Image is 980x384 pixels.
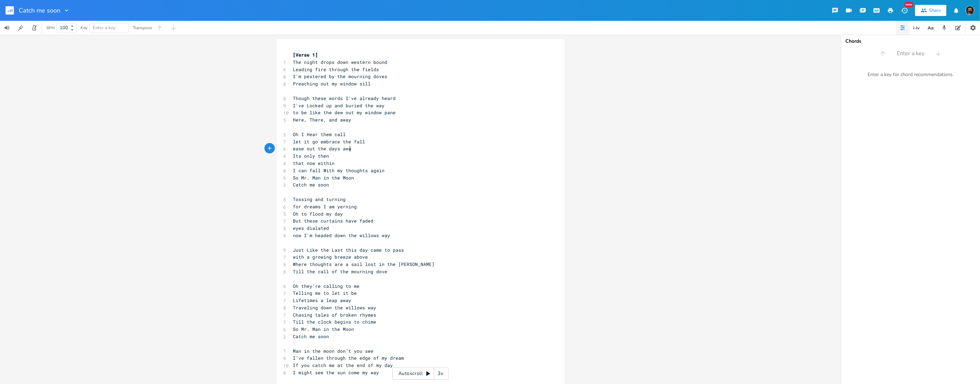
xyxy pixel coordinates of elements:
[904,2,913,7] div: New
[293,211,343,217] span: Oh to flood my day
[897,4,911,17] button: New
[293,196,346,202] span: Tossing and turning
[81,26,87,30] div: Key
[293,139,365,145] span: let it go embrace the fall
[293,117,352,123] span: Here, There, and away
[293,218,374,224] span: But these curtains have faded
[897,50,924,58] span: Enter a key
[293,362,393,368] span: If you catch me at the end of my day
[47,26,54,30] div: BPM
[293,145,352,152] span: ease out the days awa
[293,232,390,239] span: now I'm headed down the willows way
[19,7,60,14] span: Catch me soon
[293,102,385,109] span: I've Locked up and buried the way
[293,225,329,231] span: eyes dialated
[293,153,329,159] span: Its only then
[293,268,388,275] span: Till the call of the mourning dove
[293,369,379,376] span: I might see the sun come my way
[293,312,377,318] span: Chasing tales of broken rhymes
[293,109,396,116] span: to be like the dew out my window pane
[293,254,368,260] span: with a growing breeze above
[965,6,974,15] img: Elijah Ballard
[293,348,374,354] span: Man in the moon don’t you see
[293,160,335,166] span: that now within
[293,81,371,87] span: Preaching out my window sill
[293,95,396,101] span: Though these words I've already heard
[841,67,980,82] div: Enter a key for chord recommendations.
[293,326,354,332] span: So Mr. Man in the Moon
[293,297,352,303] span: Lifetimes a leap away
[293,247,404,253] span: Just Like the Last this day came to pass
[293,59,388,65] span: The night drops down western bound
[293,283,360,289] span: Oh they’re calling to me
[392,367,449,380] div: Autoscroll
[293,355,404,361] span: I’ve fallen through the edge of my dream
[293,52,318,58] span: [Verse 1]
[293,66,379,73] span: Leading fire through the fields
[293,131,346,137] span: Oh I Hear them call
[293,73,388,80] span: I'm pestered by the mourning doves
[93,25,116,31] span: Enter a key
[293,333,329,340] span: Catch me soon
[293,175,354,181] span: So Mr. Man in the Moon
[293,182,329,188] span: Catch me soon
[133,26,152,30] div: Transpose
[845,39,976,44] div: Chords
[929,7,941,14] div: Share
[293,203,357,210] span: for dreams I am yerning
[293,319,377,325] span: Till the clock begins to chime
[293,167,385,174] span: I can fall With my thoughts again
[293,261,435,267] span: Where thoughts are a sail lost in the [PERSON_NAME]
[293,290,357,296] span: Telling me to let it be
[293,304,377,311] span: Traveling down the willows way
[434,367,447,380] div: 3x
[915,5,946,16] button: Share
